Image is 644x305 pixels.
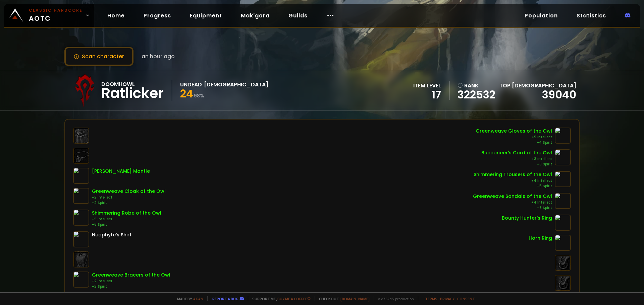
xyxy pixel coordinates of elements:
[92,272,170,279] div: Greenweave Bracers of the Owl
[283,9,313,22] a: Guilds
[92,168,150,175] div: [PERSON_NAME] Mantle
[440,296,454,301] a: Privacy
[413,81,441,90] div: item level
[235,9,275,22] a: Mak'gora
[92,284,170,289] div: +2 Spirit
[458,90,495,100] a: 322532
[92,231,131,238] div: Neophyte's Shirt
[474,183,552,189] div: +5 Spirit
[473,193,552,200] div: Greenweave Sandals of the Owl
[101,80,164,88] div: Doomhowl
[476,140,552,145] div: +4 Spirit
[476,135,552,140] div: +5 Intellect
[481,156,552,162] div: +3 Intellect
[277,296,311,301] a: Buy me a coffee
[248,296,311,301] span: Support me,
[73,210,89,226] img: item-6569
[502,215,552,222] div: Bounty Hunter's Ring
[340,296,370,301] a: [DOMAIN_NAME]
[101,88,164,98] div: Ratlicker
[4,4,94,27] a: Classic HardcoreAOTC
[315,296,370,301] span: Checkout
[473,205,552,211] div: +3 Spirit
[92,200,166,206] div: +2 Spirit
[92,217,161,222] div: +5 Intellect
[555,128,571,144] img: item-9771
[193,296,203,301] a: a fan
[180,86,193,101] span: 24
[481,149,552,156] div: Buccaneer's Cord of the Owl
[512,82,576,89] span: [DEMOGRAPHIC_DATA]
[555,171,571,187] img: item-6568
[92,222,161,227] div: +6 Spirit
[519,9,563,22] a: Population
[474,178,552,183] div: +4 Intellect
[184,9,227,22] a: Equipment
[212,296,238,301] a: Report a bug
[476,128,552,135] div: Greenweave Gloves of the Owl
[64,47,133,66] button: Scan character
[92,210,161,217] div: Shimmering Robe of the Owl
[555,149,571,165] img: item-14173
[374,296,414,301] span: v. d752d5 - production
[529,235,552,242] div: Horn Ring
[73,231,89,247] img: item-53
[180,80,202,89] div: Undead
[413,90,441,100] div: 17
[29,7,83,23] span: AOTC
[481,162,552,167] div: +3 Spirit
[92,195,166,200] div: +2 Intellect
[204,80,268,89] div: [DEMOGRAPHIC_DATA]
[473,200,552,205] div: +4 Intellect
[92,279,170,284] div: +2 Intellect
[499,81,576,90] div: Top
[102,9,130,22] a: Home
[73,188,89,204] img: item-9770
[142,52,175,61] span: an hour ago
[457,296,475,301] a: Consent
[29,7,83,13] small: Classic Hardcore
[458,81,495,90] div: rank
[194,92,204,99] small: 98 %
[571,9,611,22] a: Statistics
[92,188,166,195] div: Greenweave Cloak of the Owl
[542,87,576,102] a: 39040
[474,171,552,178] div: Shimmering Trousers of the Owl
[555,235,571,251] img: item-17692
[425,296,437,301] a: Terms
[73,272,89,288] img: item-9768
[173,296,203,301] span: Made by
[555,193,571,209] img: item-9767
[138,9,176,22] a: Progress
[555,215,571,231] img: item-5351
[73,168,89,184] img: item-10657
